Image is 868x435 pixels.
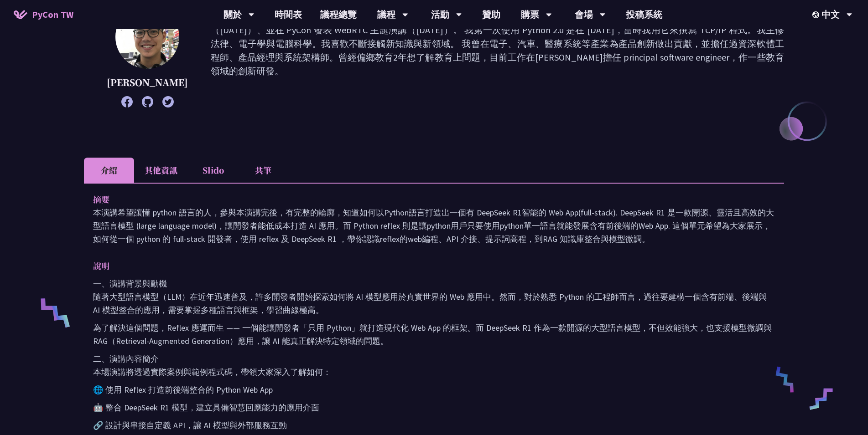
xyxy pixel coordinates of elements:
[93,259,757,272] p: 說明
[93,401,775,414] p: 🤖 整合 DeepSeek R1 模型，建立具備智慧回應能力的應用介面
[93,193,757,206] p: 摘要
[5,3,83,26] a: PyCon TW
[211,10,784,103] p: 在我的成就中，我曾在 LinkedIn 擁有超過 100,000 名追隨者（[DATE]）、獲得 Intel 獎（[DATE]）、Stack Overflow 排名進入前 1,000 至 2,0...
[238,158,288,183] li: 共筆
[107,76,188,89] p: [PERSON_NAME]
[812,11,821,18] img: Locale Icon
[93,352,775,379] p: 二、演講內容簡介 本場演講將透過實際案例與範例程式碼，帶領大家深入了解如何：
[93,206,775,246] p: 本演講希望讓懂 python 語言的人，參與本演講完後，有完整的輪廓，知道如何以Python語言打造出一個有 DeepSeek R1智能的 Web App(full-stack). DeepSe...
[93,419,775,432] p: 🔗 設計與串接自定義 API，讓 AI 模型與外部服務互動
[93,277,775,317] p: 一、演講背景與動機 隨著大型語言模型（LLM）在近年迅速普及，許多開發者開始探索如何將 AI 模型應用於真實世界的 Web 應用中。然而，對於熟悉 Python 的工程師而言，過往要建構一個含有...
[188,158,238,183] li: Slido
[93,383,775,396] p: 🌐 使用 Reflex 打造前後端整合的 Python Web App
[84,158,134,183] li: 介紹
[32,8,73,21] span: PyCon TW
[115,5,179,69] img: Milo Chen
[93,321,775,348] p: 為了解決這個問題，Reflex 應運而生 —— 一個能讓開發者「只用 Python」就打造現代化 Web App 的框架。而 DeepSeek R1 作為一款開源的大型語言模型，不但效能強大，也...
[14,10,27,19] img: Home icon of PyCon TW 2025
[134,158,188,183] li: 其他資訊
